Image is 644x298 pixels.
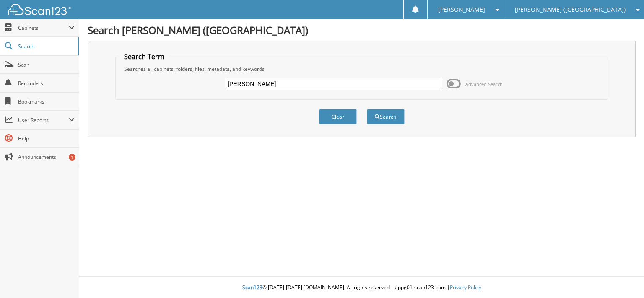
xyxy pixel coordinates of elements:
button: Search [367,109,405,124]
a: Privacy Policy [450,284,481,291]
span: [PERSON_NAME] [438,7,485,12]
span: [PERSON_NAME] ([GEOGRAPHIC_DATA]) [515,7,626,12]
span: Cabinets [18,24,69,31]
span: Advanced Search [465,81,503,87]
span: Scan [18,61,75,68]
h1: Search [PERSON_NAME] ([GEOGRAPHIC_DATA]) [88,23,636,37]
span: Announcements [18,153,75,161]
img: scan123-logo-white.svg [8,4,71,15]
span: Bookmarks [18,98,75,105]
span: Scan123 [242,284,262,291]
span: User Reports [18,117,69,124]
legend: Search Term [120,52,169,61]
span: Help [18,135,75,142]
div: Searches all cabinets, folders, files, metadata, and keywords [120,65,603,73]
div: 1 [69,154,75,161]
span: Reminders [18,80,75,87]
iframe: Chat Widget [602,258,644,298]
button: Clear [319,109,357,124]
span: Search [18,43,73,50]
div: © [DATE]-[DATE] [DOMAIN_NAME]. All rights reserved | appg01-scan123-com | [79,277,644,298]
